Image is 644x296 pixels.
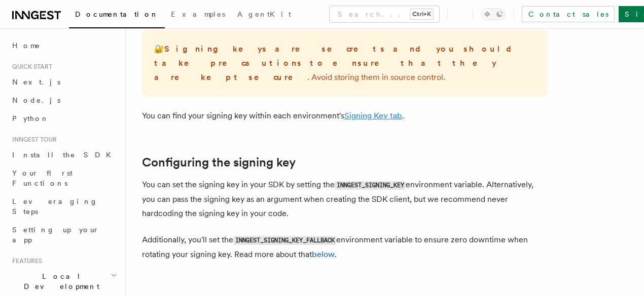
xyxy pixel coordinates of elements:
a: Python [8,109,119,128]
a: AgentKit [231,3,297,27]
p: You can find your signing key within each environment's . [142,109,548,123]
a: Documentation [69,3,165,28]
span: Install the SDK [12,151,117,159]
p: You can set the signing key in your SDK by setting the environment variable. Alternatively, you c... [142,178,548,221]
button: Local Development [8,267,119,295]
a: below [312,249,335,259]
a: Setting up your app [8,221,119,249]
span: Leveraging Steps [12,197,98,216]
span: Python [12,114,49,122]
span: Local Development [8,271,111,291]
span: Node.js [12,96,60,104]
a: Configuring the signing key [142,155,296,170]
a: Examples [165,3,231,27]
a: Signing Key tab [344,111,402,120]
button: Search...Ctrl+K [330,6,439,22]
p: 🔐 . Avoid storing them in source control. [154,42,535,84]
code: INNGEST_SIGNING_KEY [335,181,406,190]
button: Toggle dark mode [481,8,506,20]
span: Your first Functions [12,169,73,187]
span: Setting up your app [12,226,99,244]
span: Examples [171,10,225,18]
span: Documentation [75,10,159,18]
a: Install the SDK [8,146,119,164]
code: INNGEST_SIGNING_KEY_FALLBACK [233,236,336,245]
a: Home [8,36,119,55]
strong: Signing keys are secrets and you should take precautions to ensure that they are kept secure [154,44,520,82]
span: Features [8,257,42,265]
p: Additionally, you'll set the environment variable to ensure zero downtime when rotating your sign... [142,233,548,262]
span: Home [12,40,41,51]
span: Quick start [8,63,52,71]
a: Node.js [8,91,119,109]
span: Inngest tour [8,136,57,144]
kbd: Ctrl+K [410,9,433,19]
a: Your first Functions [8,164,119,192]
span: Next.js [12,78,60,86]
a: Contact sales [522,6,615,22]
a: Next.js [8,73,119,91]
span: AgentKit [237,10,291,18]
a: Leveraging Steps [8,192,119,221]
